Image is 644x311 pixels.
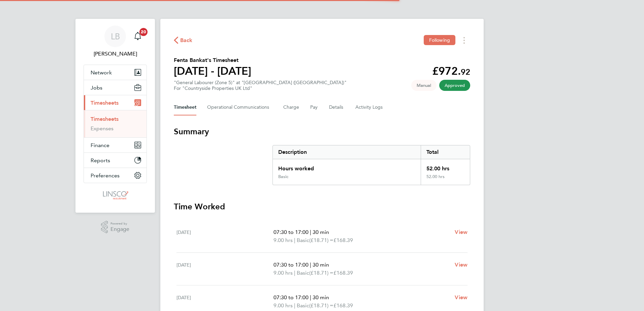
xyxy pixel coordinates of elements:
[455,229,468,235] span: View
[174,56,251,64] h2: Fenta Bankat's Timesheet
[131,26,144,47] a: 20
[455,262,468,268] span: View
[273,229,309,235] span: 07:30 to 17:00
[84,138,147,152] button: Finance
[333,237,353,243] span: £168.39
[273,145,421,159] div: Description
[84,80,147,95] button: Jobs
[294,302,295,309] span: |
[91,172,120,179] span: Preferences
[455,228,468,236] a: View
[84,95,147,110] button: Timesheets
[313,262,329,268] span: 30 min
[101,221,130,234] a: Powered byEngage
[273,294,309,301] span: 07:30 to 17:00
[110,227,129,232] span: Engage
[297,236,309,244] span: Basic
[310,262,311,268] span: |
[91,69,112,76] span: Network
[421,174,470,185] div: 52.00 hrs
[411,80,437,91] span: This timesheet was manually created.
[297,302,309,310] span: Basic
[84,153,147,168] button: Reports
[91,142,109,148] span: Finance
[458,35,470,45] button: Timesheets Menu
[174,99,196,115] button: Timesheet
[421,145,470,159] div: Total
[174,64,251,78] h1: [DATE] - [DATE]
[355,99,384,115] button: Activity Logs
[176,261,273,277] div: [DATE]
[432,65,470,77] app-decimal: £972.
[84,110,147,137] div: Timesheets
[461,67,470,77] span: 92
[333,270,353,276] span: £168.39
[310,99,318,115] button: Pay
[310,294,311,301] span: |
[273,237,293,243] span: 9.00 hrs
[180,36,193,44] span: Back
[297,269,309,277] span: Basic
[84,65,147,80] button: Network
[75,19,155,213] nav: Main navigation
[272,145,470,185] div: Summary
[207,99,272,115] button: Operational Communications
[429,37,450,43] span: Following
[176,228,273,244] div: [DATE]
[139,28,148,36] span: 20
[174,126,470,137] h3: Summary
[111,32,120,41] span: LB
[91,157,110,164] span: Reports
[313,294,329,301] span: 30 min
[91,84,102,91] span: Jobs
[278,174,288,179] div: Basic
[294,270,295,276] span: |
[174,80,347,91] div: "General Labourer (Zone 5)" at "[GEOGRAPHIC_DATA] ([GEOGRAPHIC_DATA])"
[329,99,345,115] button: Details
[273,159,421,174] div: Hours worked
[91,100,119,106] span: Timesheets
[91,116,119,122] a: Timesheets
[294,237,295,243] span: |
[84,168,147,183] button: Preferences
[84,50,147,58] span: Lauren Butler
[84,190,147,201] a: Go to home page
[110,221,129,227] span: Powered by
[309,270,333,276] span: (£18.71) =
[91,125,114,132] a: Expenses
[309,302,333,309] span: (£18.71) =
[424,35,455,45] button: Following
[455,294,468,301] span: View
[455,293,468,302] a: View
[283,99,299,115] button: Charge
[439,80,470,91] span: This timesheet has been approved.
[421,159,470,174] div: 52.00 hrs
[174,201,470,212] h3: Time Worked
[309,237,333,243] span: (£18.71) =
[310,229,311,235] span: |
[273,262,309,268] span: 07:30 to 17:00
[176,293,273,310] div: [DATE]
[84,26,147,58] a: LB[PERSON_NAME]
[333,302,353,309] span: £168.39
[313,229,329,235] span: 30 min
[455,261,468,269] a: View
[101,190,129,201] img: linsco-logo-retina.png
[174,85,347,91] div: For "Countryside Properties UK Ltd"
[273,270,293,276] span: 9.00 hrs
[273,302,293,309] span: 9.00 hrs
[174,36,193,44] button: Back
